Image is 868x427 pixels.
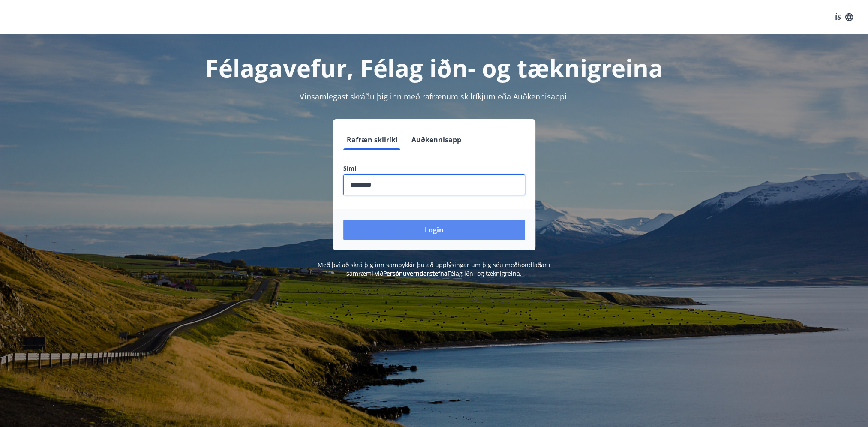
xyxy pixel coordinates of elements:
[343,220,525,240] button: Login
[300,91,569,102] span: Vinsamlegast skráðu þig inn með rafrænum skilríkjum eða Auðkennisappi.
[136,51,733,84] h1: Félagavefur, Félag iðn- og tæknigreina
[318,261,550,277] span: Með því að skrá þig inn samþykkir þú að upplýsingar um þig séu meðhöndlaðar í samræmi við Félag i...
[343,164,525,173] label: Sími
[830,9,858,25] button: ÍS
[383,269,448,277] a: Persónuverndarstefna
[408,129,465,150] button: Auðkennisapp
[343,129,401,150] button: Rafræn skilríki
